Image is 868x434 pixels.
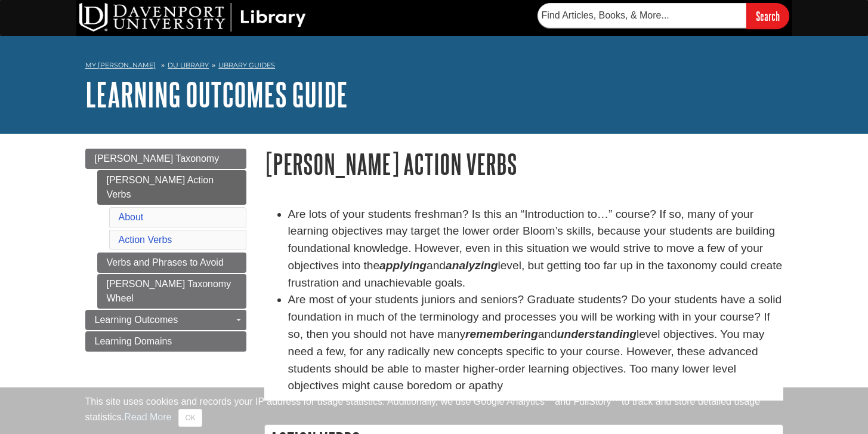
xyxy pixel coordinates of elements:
a: [PERSON_NAME] Taxonomy [85,149,246,169]
a: My [PERSON_NAME] [85,60,156,70]
a: [PERSON_NAME] Taxonomy Wheel [97,274,246,309]
img: DU Library [79,3,306,32]
em: understanding [557,328,637,340]
a: Library Guides [218,61,275,69]
input: Search [746,3,789,29]
div: Guide Page Menu [85,149,246,352]
nav: breadcrumb [85,57,783,76]
span: Learning Outcomes [95,315,178,325]
a: Read More [124,412,171,422]
a: About [119,212,144,222]
input: Find Articles, Books, & More... [538,3,746,28]
li: Are lots of your students freshman? Is this an “Introduction to…” course? If so, many of your lea... [288,206,783,292]
h1: [PERSON_NAME] Action Verbs [264,149,783,179]
a: Learning Outcomes Guide [85,76,348,113]
a: Action Verbs [119,235,172,245]
a: Learning Domains [85,331,246,352]
span: [PERSON_NAME] Taxonomy [95,153,220,164]
button: Close [178,409,202,427]
strong: analyzing [446,259,498,272]
div: This site uses cookies and records your IP address for usage statistics. Additionally, we use Goo... [85,395,783,427]
form: Searches DU Library's articles, books, and more [538,3,789,29]
strong: applying [379,259,427,272]
li: Are most of your students juniors and seniors? Graduate students? Do your students have a solid f... [288,291,783,395]
a: DU Library [168,61,209,69]
a: Learning Outcomes [85,310,246,330]
a: Verbs and Phrases to Avoid [97,253,246,273]
span: Learning Domains [95,336,172,346]
a: [PERSON_NAME] Action Verbs [97,170,246,205]
em: remembering [465,328,538,340]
